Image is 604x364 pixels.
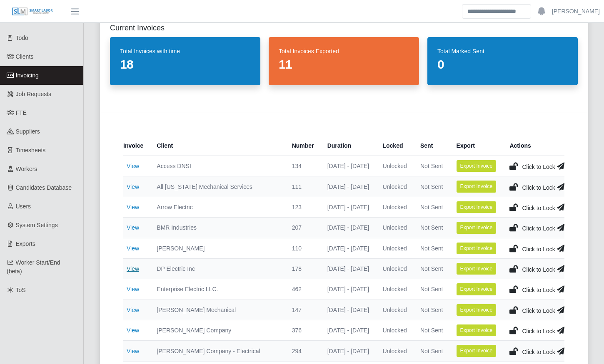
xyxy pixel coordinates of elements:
td: Not Sent [414,176,450,197]
img: SLM Logo [12,7,53,16]
td: Not Sent [414,341,450,361]
td: [PERSON_NAME] Company - Electrical [150,341,285,361]
span: Click to Lock [522,287,555,293]
span: Click to Lock [522,184,555,191]
td: 207 [285,218,321,238]
span: Invoicing [16,72,39,79]
span: Click to Lock [522,163,555,170]
button: Export Invoice [457,201,497,213]
td: Not Sent [414,197,450,217]
td: BMR Industries [150,218,285,238]
a: [PERSON_NAME] [552,7,600,16]
th: Number [285,136,321,156]
span: Workers [16,166,37,172]
td: [DATE] - [DATE] [321,300,376,320]
td: 178 [285,258,321,279]
a: View [127,183,139,190]
dt: Total Marked Sent [437,47,568,55]
span: Candidates Database [16,184,72,191]
td: Not Sent [414,218,450,238]
td: [DATE] - [DATE] [321,156,376,176]
td: 147 [285,300,321,320]
button: Export Invoice [457,324,497,336]
span: Todo [16,35,28,41]
a: View [127,204,139,210]
button: Export Invoice [457,263,497,275]
td: [DATE] - [DATE] [321,258,376,279]
span: Click to Lock [522,205,555,211]
td: [DATE] - [DATE] [321,320,376,341]
span: ToS [16,287,26,293]
th: Duration [321,136,376,156]
td: 294 [285,341,321,361]
span: Click to Lock [522,246,555,253]
button: Export Invoice [457,181,497,192]
td: Access DNSI [150,156,285,176]
span: FTE [16,109,27,116]
th: Invoice [123,136,150,156]
span: Click to Lock [522,349,555,355]
td: 376 [285,320,321,341]
dt: Total Invoices with time [120,47,250,55]
input: Search [462,4,531,19]
td: Arrow Electric [150,197,285,217]
td: Unlocked [376,238,414,258]
td: Not Sent [414,300,450,320]
button: Export Invoice [457,283,497,295]
td: Not Sent [414,320,450,341]
button: Export Invoice [457,345,497,357]
button: Export Invoice [457,243,497,254]
td: Not Sent [414,258,450,279]
td: [DATE] - [DATE] [321,197,376,217]
td: All [US_STATE] Mechanical Services [150,176,285,197]
td: 462 [285,279,321,300]
a: View [127,245,139,252]
a: View [127,224,139,231]
h2: Current Invoices [110,22,578,34]
td: [DATE] - [DATE] [321,218,376,238]
td: 134 [285,156,321,176]
td: [DATE] - [DATE] [321,341,376,361]
th: Client [150,136,285,156]
a: View [127,307,139,313]
a: View [127,348,139,354]
td: [PERSON_NAME] Mechanical [150,300,285,320]
td: [DATE] - [DATE] [321,176,376,197]
span: Clients [16,53,34,60]
td: Unlocked [376,176,414,197]
button: Export Invoice [457,304,497,316]
span: Click to Lock [522,328,555,334]
span: System Settings [16,222,58,228]
td: Not Sent [414,279,450,300]
span: Timesheets [16,147,46,154]
td: Unlocked [376,197,414,217]
td: Unlocked [376,279,414,300]
span: Exports [16,240,35,247]
td: 110 [285,238,321,258]
span: Click to Lock [522,266,555,273]
td: 111 [285,176,321,197]
a: View [127,286,139,292]
td: 123 [285,197,321,217]
th: Export [450,136,503,156]
a: View [127,327,139,334]
td: Not Sent [414,238,450,258]
td: DP Electric Inc [150,258,285,279]
span: Click to Lock [522,307,555,314]
td: [PERSON_NAME] Company [150,320,285,341]
td: Unlocked [376,258,414,279]
dt: Total Invoices Exported [279,47,409,55]
span: Suppliers [16,128,40,135]
td: Not Sent [414,156,450,176]
td: Unlocked [376,341,414,361]
button: Export Invoice [457,222,497,233]
dd: 11 [279,57,409,72]
span: Click to Lock [522,225,555,232]
span: Worker Start/End (beta) [7,259,60,275]
td: [PERSON_NAME] [150,238,285,258]
th: Actions [503,136,564,156]
dd: 18 [120,57,250,72]
span: Job Requests [16,91,52,97]
dd: 0 [437,57,568,72]
span: Users [16,203,31,210]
